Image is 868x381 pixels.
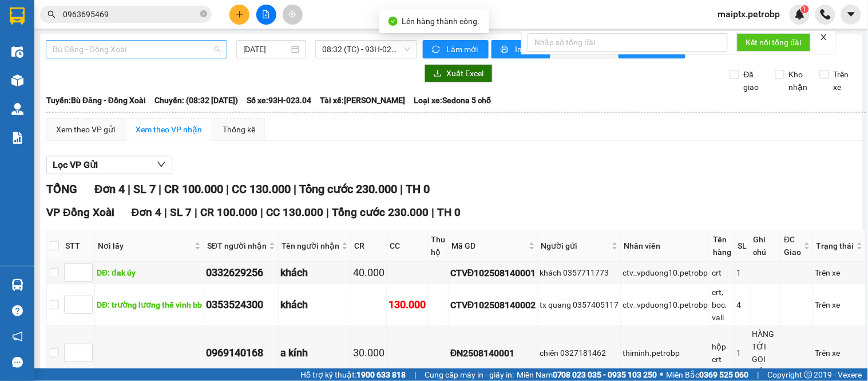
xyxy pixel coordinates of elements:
[450,346,536,360] div: ĐN2508140001
[280,265,349,281] div: khách
[784,68,812,93] span: Kho nhận
[109,10,187,23] div: VP QL13
[223,123,255,136] div: Thống kê
[11,132,23,144] img: solution-icon
[820,33,828,41] span: close
[326,206,329,219] span: |
[540,298,619,311] div: tx quang 0357405117
[817,239,854,252] span: Trạng thái
[402,17,480,26] span: Lên hàng thành công.
[206,297,276,313] div: 0353524300
[157,160,166,169] span: down
[204,262,279,284] td: 0332629256
[795,9,805,19] img: icon-new-feature
[351,230,387,262] th: CR
[449,326,538,380] td: ĐN2508140001
[294,182,296,196] span: |
[12,305,23,316] span: question-circle
[9,75,26,87] span: CR :
[387,230,428,262] th: CC
[553,370,657,379] strong: 0708 023 035 - 0935 103 250
[164,206,167,219] span: |
[517,368,657,381] span: Miền Nam
[356,370,406,379] strong: 1900 633 818
[158,182,161,196] span: |
[46,206,114,219] span: VP Đồng Xoài
[815,347,864,359] div: Trên xe
[712,266,733,279] div: crt
[737,298,748,311] div: 4
[746,36,802,49] span: Kết nối tổng đài
[389,297,426,313] div: 130.000
[389,17,398,26] span: check-circle
[204,326,279,380] td: 0969140168
[195,206,197,219] span: |
[711,230,735,262] th: Tên hàng
[432,45,442,54] span: sync
[200,206,257,219] span: CR 100.000
[801,5,809,13] sup: 1
[10,11,27,23] span: Gửi:
[97,298,202,311] div: DĐ: trường lương thế vinh bb
[279,326,351,380] td: a kính
[623,347,708,359] div: thiminh.petrobp
[758,368,759,381] span: |
[451,239,526,252] span: Mã GD
[709,7,790,21] span: maiptx.petrobp
[414,368,416,381] span: |
[751,230,782,262] th: Ghi chú
[540,266,619,279] div: khách 0357711773
[299,182,397,196] span: Tổng cước 230.000
[266,206,323,219] span: CC 130.000
[428,230,449,262] th: Thu hộ
[206,345,276,361] div: 0969140168
[109,23,187,37] div: SỸ
[660,372,664,377] span: ⚪️
[46,182,77,196] span: TỔNG
[449,262,538,284] td: CTVĐ102508140001
[803,5,807,13] span: 1
[279,284,351,326] td: khách
[528,33,728,52] input: Nhập số tổng đài
[815,266,864,279] div: Trên xe
[288,10,296,18] span: aim
[11,74,23,87] img: warehouse-icon
[784,233,802,258] span: ĐC Giao
[232,182,291,196] span: CC 130.000
[712,340,733,366] div: hộp crt
[501,45,510,54] span: printer
[320,94,405,107] span: Tài xế: [PERSON_NAME]
[283,5,303,25] button: aim
[821,9,831,19] img: phone-icon
[154,94,238,107] span: Chuyến: (08:32 [DATE])
[846,9,857,19] span: caret-down
[621,230,711,262] th: Nhân viên
[204,284,279,326] td: 0353524300
[260,206,263,219] span: |
[735,230,751,262] th: SL
[804,371,812,379] span: copyright
[737,33,811,52] button: Kết nối tổng đài
[700,370,749,379] strong: 0369 525 060
[540,347,619,359] div: chiến 0327181462
[133,182,156,196] span: SL 7
[236,10,244,18] span: plus
[207,239,267,252] span: SĐT người nhận
[492,40,550,58] button: printerIn phơi
[423,40,489,58] button: syncLàm mới
[737,266,748,279] div: 1
[206,265,276,281] div: 0332629256
[170,206,192,219] span: SL 7
[247,94,311,107] span: Số xe: 93H-023.04
[446,43,479,56] span: Làm mới
[353,345,385,361] div: 30.000
[623,298,708,311] div: ctv_vpduong10.petrobp
[256,5,276,25] button: file-add
[841,5,861,25] button: caret-down
[322,41,410,58] span: 08:32 (TC) - 93H-023.04
[829,68,857,93] span: Trên xe
[667,368,749,381] span: Miền Bắc
[46,156,172,174] button: Lọc VP Gửi
[56,123,115,136] div: Xem theo VP gửi
[425,368,514,381] span: Cung cấp máy in - giấy in:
